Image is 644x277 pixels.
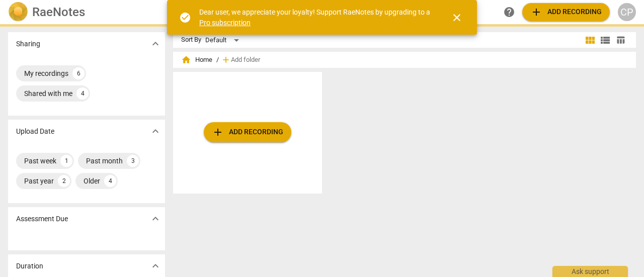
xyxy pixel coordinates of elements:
[127,155,139,167] div: 3
[16,261,43,271] p: Duration
[24,68,68,78] div: My recordings
[522,3,610,21] button: Upload
[212,126,224,138] span: add
[552,266,628,277] div: Ask support
[76,87,89,100] div: 4
[84,176,100,186] div: Older
[451,12,463,24] span: close
[500,3,518,21] a: Help
[616,35,625,45] span: table_chart
[86,156,123,166] div: Past month
[149,38,162,50] span: expand_more
[530,6,542,18] span: add
[58,175,70,187] div: 2
[149,125,162,137] span: expand_more
[60,155,72,167] div: 1
[149,260,162,272] span: expand_more
[199,7,433,28] div: Dear user, we appreciate your loyalty! Support RaeNotes by upgrading to a
[584,34,596,46] span: view_module
[503,6,515,18] span: help
[148,211,163,226] button: Show more
[199,19,251,27] a: Pro subscription
[24,88,72,99] div: Shared with me
[204,122,291,142] button: Upload
[72,67,85,79] div: 6
[148,36,163,51] button: Show more
[179,12,191,24] span: check_circle
[32,5,85,19] h2: RaeNotes
[148,258,163,273] button: Show more
[24,156,56,166] div: Past week
[8,2,28,22] img: Logo
[181,55,212,65] span: Home
[598,33,613,48] button: List view
[104,175,116,187] div: 4
[221,55,231,65] span: add
[16,39,40,49] p: Sharing
[16,214,68,224] p: Assessment Due
[149,213,162,225] span: expand_more
[8,2,163,22] a: LogoRaeNotes
[216,56,219,64] span: /
[445,6,469,30] button: Close
[613,33,628,48] button: Table view
[16,126,54,137] p: Upload Date
[618,3,636,21] button: CP
[181,36,201,44] div: Sort By
[24,176,54,186] div: Past year
[205,32,243,48] div: Default
[599,34,611,46] span: view_list
[231,56,260,64] span: Add folder
[181,55,191,65] span: home
[530,6,602,18] span: Add recording
[212,126,283,138] span: Add recording
[583,33,598,48] button: Tile view
[148,124,163,139] button: Show more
